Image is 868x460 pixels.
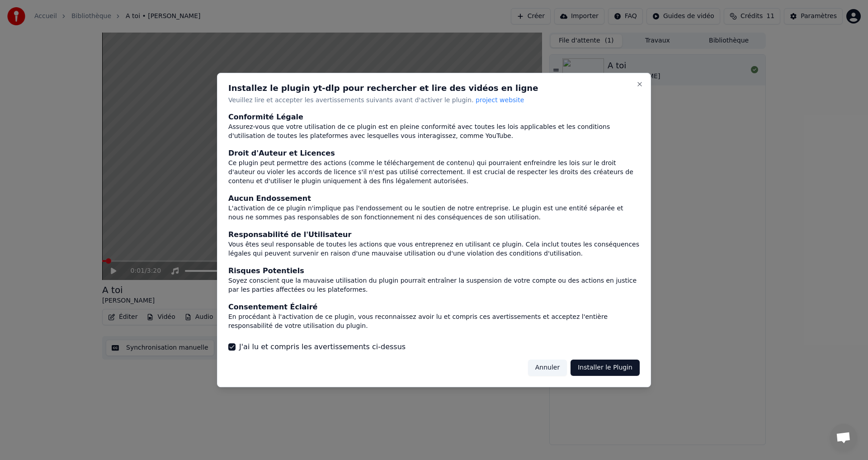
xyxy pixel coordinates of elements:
div: Ce plugin peut permettre des actions (comme le téléchargement de contenu) qui pourraient enfreind... [228,159,640,186]
div: Responsabilité de l'Utilisateur [228,229,640,240]
div: Assurez-vous que votre utilisation de ce plugin est en pleine conformité avec toutes les lois app... [228,123,640,141]
div: Risques Potentiels [228,266,640,276]
button: Installer le Plugin [571,360,640,376]
div: Conformité Légale [228,112,640,123]
div: Droit d'Auteur et Licences [228,148,640,159]
h2: Installez le plugin yt-dlp pour rechercher et lire des vidéos en ligne [228,84,640,92]
label: J'ai lu et compris les avertissements ci-dessus [239,341,406,352]
p: Veuillez lire et accepter les avertissements suivants avant d'activer le plugin. [228,96,640,105]
div: Aucun Endossement [228,194,640,204]
div: Vous êtes seul responsable de toutes les actions que vous entreprenez en utilisant ce plugin. Cel... [228,240,640,258]
div: Soyez conscient que la mauvaise utilisation du plugin pourrait entraîner la suspension de votre c... [228,276,640,294]
div: Consentement Éclairé [228,302,640,313]
div: En procédant à l'activation de ce plugin, vous reconnaissez avoir lu et compris ces avertissement... [228,313,640,331]
button: Annuler [528,360,567,376]
div: L'activation de ce plugin n'implique pas l'endossement ou le soutien de notre entreprise. Le plug... [228,204,640,223]
span: project website [476,96,524,104]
